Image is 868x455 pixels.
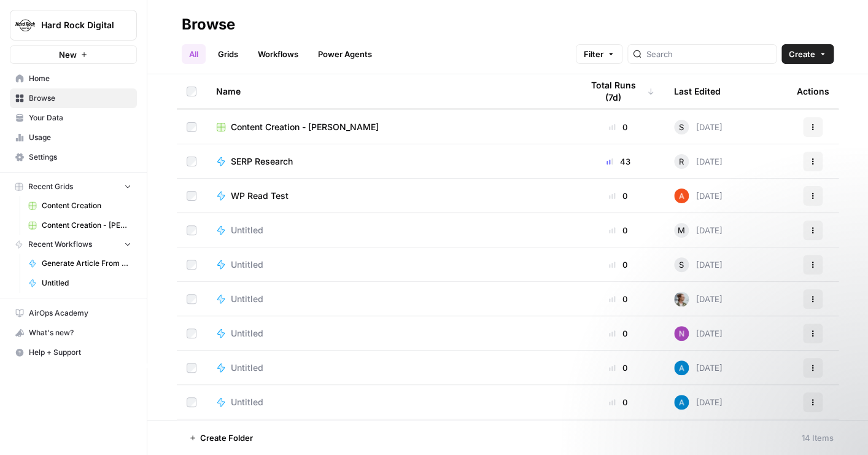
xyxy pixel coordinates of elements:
[582,74,654,108] div: Total Runs (7d)
[182,44,206,64] a: All
[23,273,137,293] a: Untitled
[582,293,654,305] div: 0
[789,48,815,60] span: Create
[674,360,689,375] img: o3cqybgnmipr355j8nz4zpq1mc6x
[674,326,723,341] div: [DATE]
[10,10,137,41] button: Workspace: Hard Rock Digital
[231,190,289,202] span: WP Read Test
[674,74,721,108] div: Last Edited
[211,44,246,64] a: Grids
[678,224,685,236] span: M
[182,15,235,34] div: Browse
[582,224,654,236] div: 0
[231,362,263,374] span: Untitled
[231,121,379,133] span: Content Creation - [PERSON_NAME]
[29,347,131,358] span: Help + Support
[674,189,723,203] div: [DATE]
[23,216,137,235] a: Content Creation - [PERSON_NAME]
[216,362,562,374] a: Untitled
[216,259,562,271] a: Untitled
[182,428,260,448] button: Create Folder
[231,155,293,168] span: SERP Research
[797,74,829,108] div: Actions
[29,112,131,123] span: Your Data
[216,155,562,168] a: SERP Research
[29,73,131,84] span: Home
[674,154,723,169] div: [DATE]
[582,190,654,202] div: 0
[582,327,654,340] div: 0
[582,121,654,133] div: 0
[216,224,562,236] a: Untitled
[674,120,723,134] div: [DATE]
[231,224,263,236] span: Untitled
[679,121,684,133] span: S
[42,278,131,289] span: Untitled
[14,14,36,36] img: Hard Rock Digital Logo
[216,293,562,305] a: Untitled
[674,326,689,341] img: i23r1xo0cfkslokfnq6ad0n0tfrv
[216,190,562,202] a: WP Read Test
[200,432,253,444] span: Create Folder
[10,69,137,88] a: Home
[582,259,654,271] div: 0
[674,395,689,410] img: o3cqybgnmipr355j8nz4zpq1mc6x
[10,88,137,108] a: Browse
[10,108,137,128] a: Your Data
[674,189,689,203] img: cje7zb9ux0f2nqyv5qqgv3u0jxek
[42,220,131,231] span: Content Creation - [PERSON_NAME]
[216,396,562,408] a: Untitled
[10,147,137,167] a: Settings
[29,152,131,163] span: Settings
[781,44,834,64] button: Create
[674,257,723,272] div: [DATE]
[250,44,306,64] a: Workflows
[10,324,136,342] div: What's new?
[646,48,771,60] input: Search
[59,49,77,61] span: New
[29,93,131,104] span: Browse
[216,74,562,108] div: Name
[216,327,562,340] a: Untitled
[582,155,654,168] div: 43
[674,292,689,306] img: 8ncnxo10g0400pbc1985w40vk6v3
[29,132,131,143] span: Usage
[23,196,137,216] a: Content Creation
[231,327,263,340] span: Untitled
[576,44,622,64] button: Filter
[231,293,263,305] span: Untitled
[41,19,115,31] span: Hard Rock Digital
[674,360,723,375] div: [DATE]
[584,48,603,60] span: Filter
[10,235,137,254] button: Recent Workflows
[10,323,137,343] button: What's new?
[10,303,137,323] a: AirOps Academy
[231,259,263,271] span: Untitled
[311,44,379,64] a: Power Agents
[582,396,654,408] div: 0
[674,223,723,238] div: [DATE]
[23,254,137,273] a: Generate Article From Outline
[29,308,131,319] span: AirOps Academy
[10,177,137,196] button: Recent Grids
[802,432,834,444] div: 14 Items
[231,396,263,408] span: Untitled
[674,292,723,306] div: [DATE]
[10,128,137,147] a: Usage
[10,45,137,64] button: New
[582,362,654,374] div: 0
[28,181,73,192] span: Recent Grids
[28,239,92,250] span: Recent Workflows
[216,121,562,133] a: Content Creation - [PERSON_NAME]
[42,258,131,269] span: Generate Article From Outline
[10,343,137,362] button: Help + Support
[679,155,684,168] span: R
[679,259,684,271] span: S
[674,395,723,410] div: [DATE]
[42,200,131,211] span: Content Creation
